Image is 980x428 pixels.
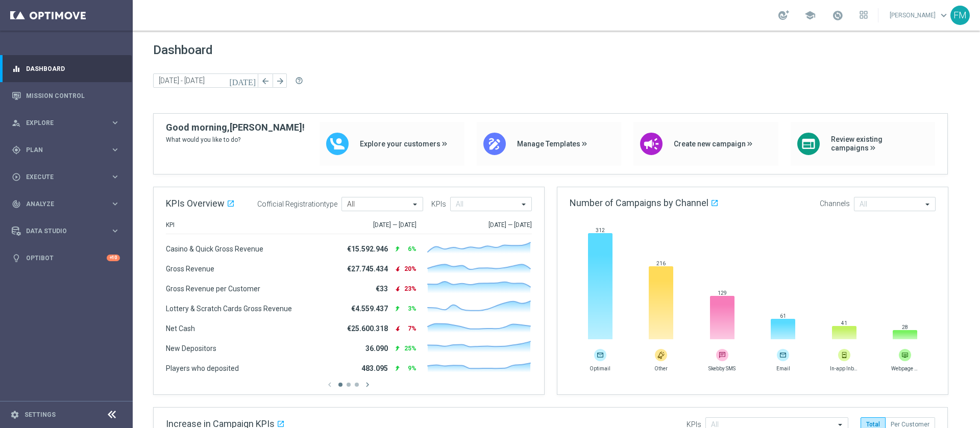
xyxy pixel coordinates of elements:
[26,55,120,82] a: Dashboard
[24,412,56,418] a: Settings
[110,118,120,128] i: keyboard_arrow_right
[26,174,110,180] span: Execute
[26,82,120,109] a: Mission Control
[12,254,21,263] i: lightbulb
[26,201,110,207] span: Analyze
[12,145,110,155] div: Plan
[12,64,21,73] i: equalizer
[12,226,110,236] div: Data Studio
[804,10,816,21] span: school
[12,118,110,128] div: Explore
[12,118,21,128] i: person_search
[11,92,120,100] button: Mission Control
[11,200,120,208] button: track_changes Analyze keyboard_arrow_right
[11,146,120,154] button: gps_fixed Plan keyboard_arrow_right
[12,172,21,182] i: play_circle_outline
[11,65,120,73] button: equalizer Dashboard
[110,172,120,182] i: keyboard_arrow_right
[11,119,120,127] button: person_search Explore keyboard_arrow_right
[12,145,21,155] i: gps_fixed
[11,254,120,262] button: lightbulb Optibot +10
[938,10,949,21] span: keyboard_arrow_down
[26,147,110,153] span: Plan
[12,199,21,209] i: track_changes
[889,8,950,23] a: [PERSON_NAME]keyboard_arrow_down
[12,82,120,109] div: Mission Control
[110,145,120,155] i: keyboard_arrow_right
[11,173,120,181] button: play_circle_outline Execute keyboard_arrow_right
[12,172,110,182] div: Execute
[26,120,110,126] span: Explore
[107,255,120,261] div: +10
[110,226,120,236] i: keyboard_arrow_right
[26,228,110,234] span: Data Studio
[110,199,120,209] i: keyboard_arrow_right
[12,199,110,209] div: Analyze
[12,55,120,82] div: Dashboard
[10,410,19,419] i: settings
[12,244,120,271] div: Optibot
[950,6,970,25] div: FM
[26,244,107,271] a: Optibot
[11,227,120,235] button: Data Studio keyboard_arrow_right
